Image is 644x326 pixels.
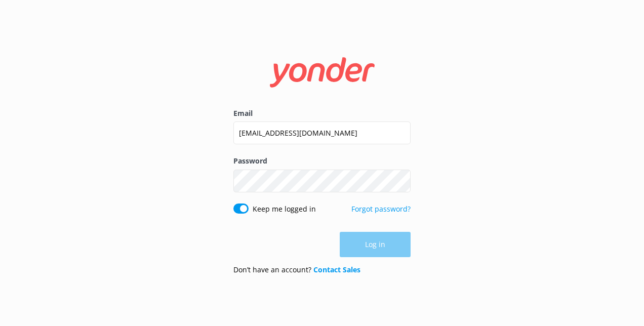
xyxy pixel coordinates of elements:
button: Show password [390,171,411,191]
a: Contact Sales [313,265,360,274]
a: Forgot password? [351,204,411,214]
p: Don’t have an account? [233,264,360,275]
input: user@emailaddress.com [233,121,411,144]
label: Password [233,155,411,167]
label: Keep me logged in [253,203,316,215]
label: Email [233,108,411,119]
